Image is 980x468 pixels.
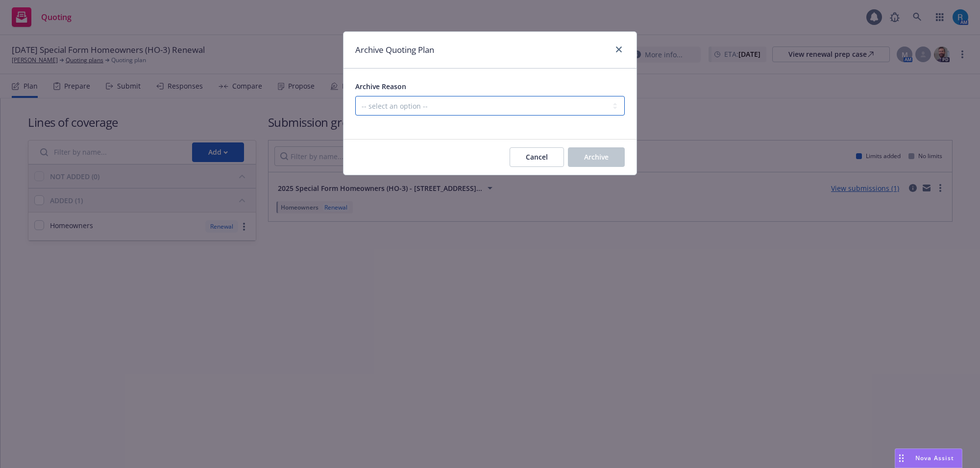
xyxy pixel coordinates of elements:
span: Nova Assist [915,454,954,462]
span: Archive Reason [355,82,406,91]
button: Cancel [510,147,564,167]
a: close [613,44,625,55]
button: Nova Assist [895,448,962,468]
span: Archive [584,152,609,162]
span: Cancel [526,152,548,162]
div: Drag to move [895,449,907,468]
button: Archive [568,147,625,167]
h1: Archive Quoting Plan [355,44,434,56]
